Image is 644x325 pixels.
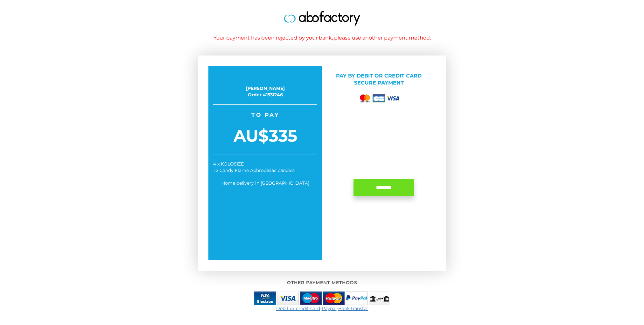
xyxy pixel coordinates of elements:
[213,111,317,119] span: To pay
[338,306,368,311] a: Bank transfer
[213,92,317,98] div: Order #1531246
[213,85,317,92] div: [PERSON_NAME]
[213,180,317,186] div: Home delivery in [GEOGRAPHIC_DATA]
[284,11,360,26] img: logo.jpg
[213,161,317,174] div: 4 x KOLOSIZE 1 x Candy Flame Aphrodisiac candies
[373,94,385,102] img: cb.png
[141,35,503,41] h1: Your payment has been rejected by your bank, please use another payment method.
[276,306,320,311] a: Debit or credit card
[254,292,276,305] img: visa-electron.jpg
[346,292,367,305] img: paypal-small.png
[277,292,299,305] img: visa.jpg
[136,305,508,312] div: - -
[387,96,399,100] img: visa.png
[359,93,371,104] img: mastercard.png
[141,280,503,285] h2: Other payment methods
[322,306,337,311] a: Paypal
[300,292,322,305] img: maestro.jpg
[323,292,345,305] img: mastercard.jpg
[354,80,404,86] span: Secure payment
[369,292,390,305] img: bank_transfer-small.png
[213,124,317,148] span: AU$335
[327,72,431,87] p: Pay by Debit or credit card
